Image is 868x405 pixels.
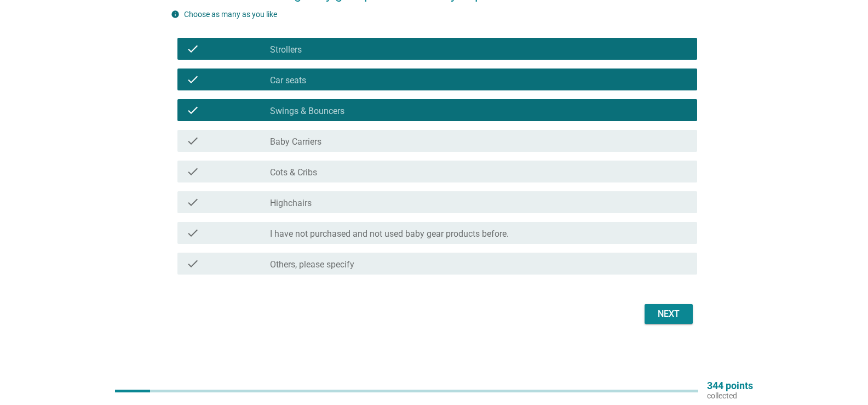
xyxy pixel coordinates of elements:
i: check [186,196,199,209]
i: check [186,42,199,55]
p: collected [707,391,753,401]
label: Baby Carriers [270,136,321,147]
i: info [171,10,180,19]
label: Car seats [270,75,306,86]
i: check [186,104,199,117]
label: Cots & Cribs [270,167,317,178]
i: check [186,257,199,270]
p: 344 points [707,381,753,391]
label: Swings & Bouncers [270,106,344,117]
label: Choose as many as you like [184,10,277,19]
div: Next [653,307,684,321]
i: check [186,165,199,178]
i: check [186,134,199,147]
label: Strollers [270,44,302,55]
label: Highchairs [270,198,312,209]
i: check [186,73,199,86]
i: check [186,226,199,239]
label: I have not purchased and not used baby gear products before. [270,229,509,239]
label: Others, please specify [270,259,354,270]
button: Next [645,304,693,324]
